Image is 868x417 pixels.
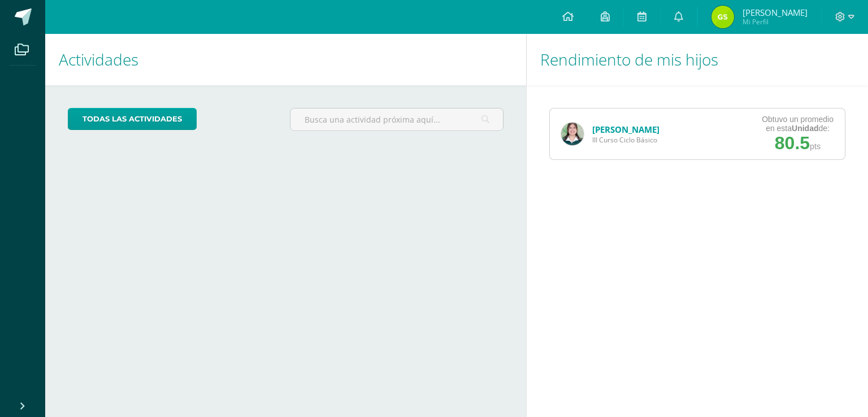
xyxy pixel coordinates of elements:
div: Obtuvo un promedio en esta de: [762,115,834,133]
span: Mi Perfil [743,17,808,27]
span: III Curso Ciclo Básico [592,135,659,145]
a: todas las Actividades [68,108,197,130]
input: Busca una actividad próxima aquí... [290,108,502,131]
span: 80.5 [775,133,810,153]
h1: Actividades [59,34,513,85]
a: [PERSON_NAME] [592,124,659,135]
strong: Unidad [792,124,818,133]
img: 4f37302272b6e5e19caeb0d4110de8ad.png [711,6,734,28]
h1: Rendimiento de mis hijos [540,34,854,85]
img: 97434ded3bbf7937652e571755989277.png [561,123,584,145]
span: [PERSON_NAME] [743,7,808,18]
span: pts [810,142,821,151]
